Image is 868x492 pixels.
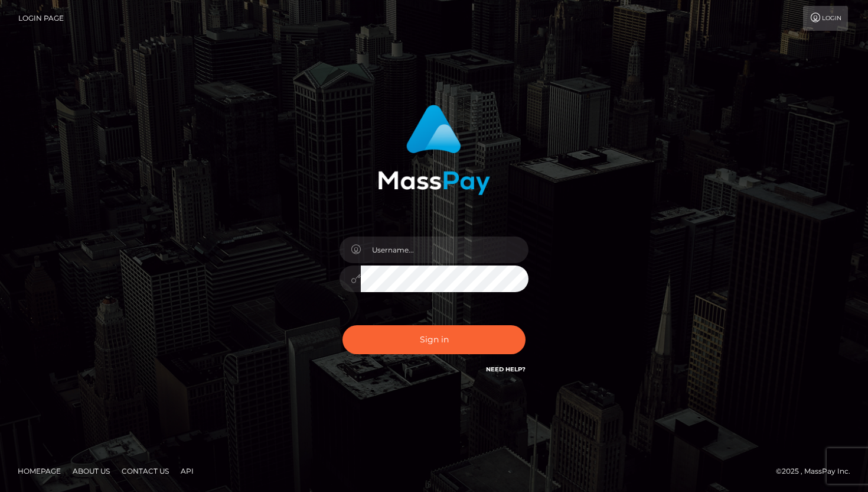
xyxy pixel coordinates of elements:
a: About Us [68,462,115,480]
input: Username... [361,237,528,263]
a: Need Help? [486,365,526,373]
a: Login [803,6,848,31]
a: API [176,462,198,480]
a: Login Page [18,6,64,31]
img: MassPay Login [378,105,490,195]
button: Sign in [342,325,526,354]
a: Contact Us [117,462,174,480]
div: © 2025 , MassPay Inc. [776,465,859,478]
a: Homepage [13,462,66,480]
